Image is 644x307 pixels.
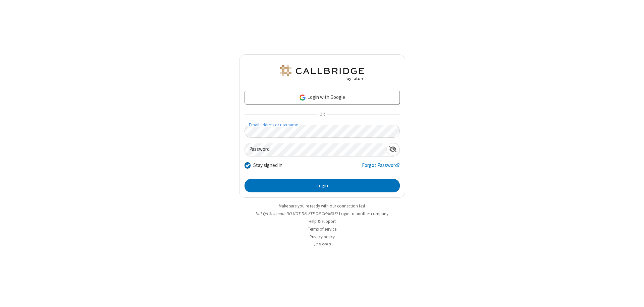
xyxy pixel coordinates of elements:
img: google-icon.png [299,94,306,101]
li: v2.6.349.0 [239,241,405,248]
a: Forgot Password? [362,162,400,174]
input: Password [245,143,386,156]
a: Privacy policy [310,234,335,240]
a: Terms of service [308,226,336,232]
li: Not QA Selenium DO NOT DELETE OR CHANGE? [239,210,405,217]
input: Email address or username [245,125,400,138]
label: Stay signed in [253,162,282,169]
button: Login to another company [339,210,388,217]
span: OR [317,110,327,119]
a: Make sure you're ready with our connection test [279,203,365,209]
img: QA Selenium DO NOT DELETE OR CHANGE [278,65,366,81]
a: Login with Google [245,91,400,104]
button: Login [245,179,400,192]
a: Help & support [309,219,336,224]
div: Show password [386,143,399,156]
